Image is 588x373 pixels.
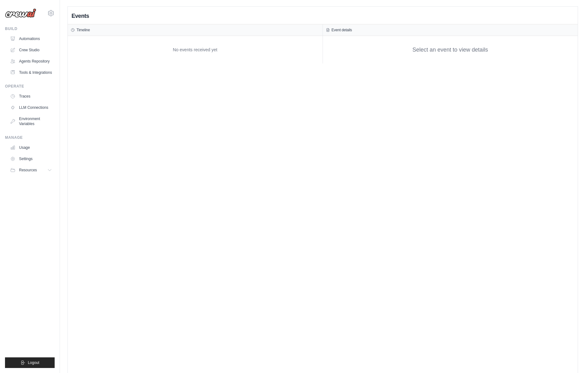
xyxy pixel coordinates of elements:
[28,360,39,365] span: Logout
[7,68,55,78] a: Tools & Integrations
[7,143,55,153] a: Usage
[7,114,55,129] a: Environment Variables
[7,56,55,66] a: Agents Repository
[7,34,55,44] a: Automations
[5,135,55,140] div: Manage
[5,8,36,18] img: Logo
[7,154,55,164] a: Settings
[7,165,55,175] button: Resources
[5,26,55,31] div: Build
[5,357,55,368] button: Logout
[413,46,488,54] div: Select an event to view details
[332,28,352,33] h3: Event details
[5,84,55,89] div: Operate
[72,12,89,20] h2: Events
[7,45,55,55] a: Crew Studio
[77,28,90,33] h3: Timeline
[7,103,55,113] a: LLM Connections
[7,91,55,101] a: Traces
[19,168,37,173] span: Resources
[71,39,319,60] div: No events received yet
